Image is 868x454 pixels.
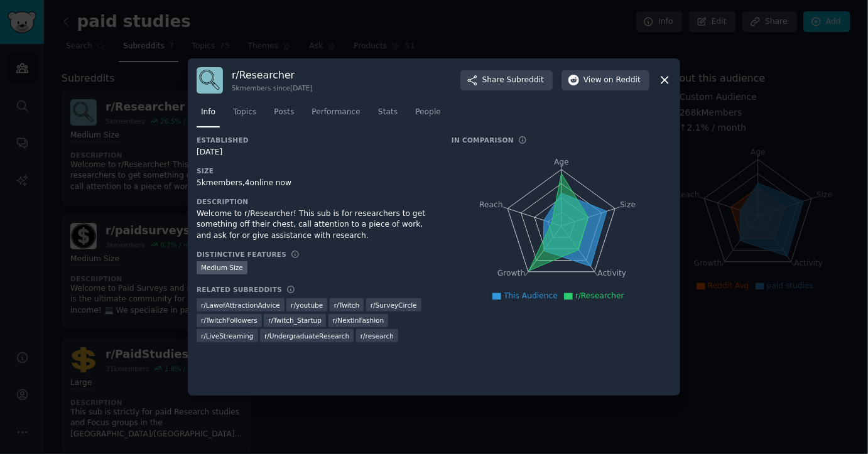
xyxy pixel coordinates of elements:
div: 5k members, 4 online now [197,178,434,189]
tspan: Growth [497,269,525,278]
a: Info [197,102,220,128]
h3: Distinctive Features [197,250,286,259]
h3: Related Subreddits [197,285,282,294]
h3: Established [197,136,434,144]
span: r/ research [361,332,394,340]
span: Performance [312,107,361,118]
span: r/ TwitchFollowers [201,316,258,325]
span: r/ Twitch_Startup [268,316,322,325]
span: People [415,107,441,118]
tspan: Size [620,200,636,208]
a: Performance [307,102,365,128]
div: Medium Size [197,261,247,274]
span: This Audience [504,291,558,300]
span: r/ SurveyCircle [371,301,417,310]
a: Topics [229,102,261,128]
span: Subreddit [507,75,544,86]
img: Researcher [197,67,223,94]
span: r/ Twitch [334,301,360,310]
span: on Reddit [604,75,641,86]
div: [DATE] [197,147,434,158]
span: Info [201,107,215,118]
h3: Description [197,197,434,206]
span: r/ UndergraduateResearch [264,332,349,340]
tspan: Activity [598,269,627,278]
span: r/ LawofAttractionAdvice [201,301,280,310]
div: 5k members since [DATE] [232,84,313,92]
button: Viewon Reddit [561,70,649,90]
span: r/Researcher [575,291,624,300]
h3: r/ Researcher [232,68,313,82]
a: Posts [269,102,298,128]
span: Stats [378,107,398,118]
h3: Size [197,166,434,175]
span: View [583,75,641,86]
a: Stats [374,102,402,128]
h3: In Comparison [452,136,514,144]
tspan: Reach [479,200,503,208]
span: r/ NextInFashion [333,316,384,325]
button: ShareSubreddit [460,70,553,90]
span: r/ LiveStreaming [201,332,254,340]
div: Welcome to r/Researcher! This sub is for researchers to get something off their chest, call atten... [197,208,434,242]
tspan: Age [554,158,569,166]
span: r/ youtube [291,301,323,310]
span: Posts [274,107,294,118]
a: People [411,102,445,128]
span: Share [482,75,544,86]
span: Topics [233,107,256,118]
